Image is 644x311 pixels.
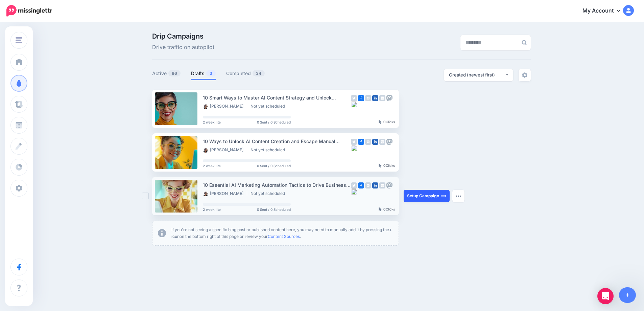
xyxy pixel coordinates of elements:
img: settings-grey.png [522,72,527,78]
img: mastodon-grey-square.png [386,95,392,101]
span: 34 [253,70,265,76]
a: Drafts3 [191,69,216,77]
li: Not yet scheduled [251,104,288,109]
img: dots.png [456,195,461,197]
img: menu.png [16,37,22,43]
img: Missinglettr [6,5,52,17]
img: twitter-grey-square.png [351,139,357,145]
img: info-circle-grey.png [158,229,166,237]
div: Clicks [379,164,395,168]
span: 0 Sent / 0 Scheduled [257,164,291,168]
div: Open Intercom Messenger [597,288,614,304]
span: 0 Sent / 0 Scheduled [257,208,291,211]
span: 0 Sent / 0 Scheduled [257,120,291,124]
img: twitter-grey-square.png [351,95,357,101]
div: Clicks [379,120,395,124]
a: My Account [576,3,634,19]
p: If you're not seeing a specific blog post or published content here, you may need to manually add... [171,226,393,240]
div: Created (newest first) [449,72,505,78]
img: google_business-grey-square.png [379,95,385,101]
span: 2 week lite [203,120,221,124]
div: Clicks [379,207,395,212]
li: [PERSON_NAME] [203,104,247,109]
a: Completed34 [226,69,265,77]
img: bluesky-grey-square.png [351,145,357,151]
button: Created (newest first) [444,69,513,81]
a: Content Sources [268,234,300,239]
img: pointer-grey-darker.png [379,120,382,124]
li: [PERSON_NAME] [203,147,247,153]
img: bluesky-grey-square.png [351,101,357,107]
img: instagram-grey-square.png [365,95,371,101]
div: 10 Ways to Unlock AI Content Creation and Escape Manual Overwhelm [203,137,351,145]
img: linkedin-square.png [372,95,378,101]
li: Not yet scheduled [251,147,288,153]
img: google_business-grey-square.png [379,182,385,188]
img: bluesky-grey-square.png [351,188,357,195]
img: pointer-grey-darker.png [379,207,382,211]
span: 2 week lite [203,164,221,168]
a: Setup Campaign [404,190,450,202]
b: 0 [383,163,386,168]
span: 3 [206,70,216,76]
li: Not yet scheduled [251,191,288,196]
img: arrow-long-right-white.png [441,193,446,199]
b: + icon [171,227,392,239]
li: [PERSON_NAME] [203,191,247,196]
b: 0 [383,120,386,124]
a: Active86 [152,69,181,77]
div: 10 Essential AI Marketing Automation Tactics to Drive Business Growth [203,181,351,189]
img: facebook-square.png [358,182,364,188]
img: twitter-grey-square.png [351,182,357,188]
img: instagram-grey-square.png [365,182,371,188]
div: 10 Smart Ways to Master AI Content Strategy and Unlock Business Growth Fast [203,94,351,102]
img: pointer-grey-darker.png [379,163,382,168]
img: instagram-grey-square.png [365,139,371,145]
img: mastodon-grey-square.png [386,139,392,145]
span: 86 [168,70,181,76]
img: facebook-square.png [358,139,364,145]
img: google_business-grey-square.png [379,139,385,145]
span: Drip Campaigns [152,33,214,40]
b: 0 [383,207,386,211]
img: facebook-square.png [358,95,364,101]
img: mastodon-grey-square.png [386,182,392,188]
span: Drive traffic on autopilot [152,43,214,52]
img: search-grey-6.png [522,40,527,45]
img: linkedin-square.png [372,182,378,188]
span: 2 week lite [203,208,221,211]
img: linkedin-square.png [372,139,378,145]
